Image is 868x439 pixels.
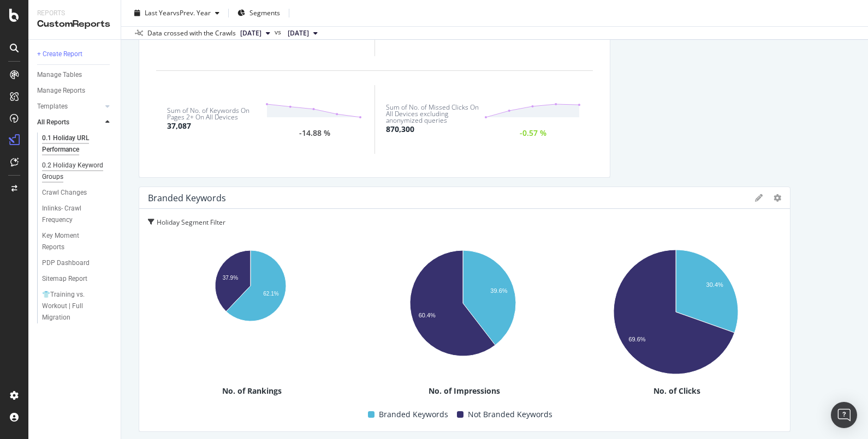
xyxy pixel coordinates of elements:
div: Data crossed with the Crawls [147,28,236,38]
div: Sum of No. of Missed Clicks On All Devices excluding anonymized queries [386,104,484,124]
div: Reports [37,9,112,18]
div: Manage Tables [37,69,82,81]
div: 👕Training vs. Workout | Full Migration [42,289,107,323]
span: 2024 Sep. 24th [288,28,309,38]
div: 870,300 [386,124,414,135]
span: vs Prev. Year [173,8,211,17]
div: Holiday Segment Filter [157,218,234,228]
text: 62.1% [263,291,278,297]
a: Templates [37,101,102,112]
button: Segments [233,4,284,22]
div: -0.57 % [520,130,546,137]
div: + Create Report [37,49,82,60]
text: 37.9% [223,275,238,281]
span: Segments [249,8,280,17]
a: 0.1 Holiday URL Performance [42,133,113,155]
span: 2025 Sep. 23rd [240,28,261,38]
a: + Create Report [37,49,113,60]
button: [DATE] [283,27,322,40]
div: 37,087 [167,121,191,131]
text: 60.4% [419,312,436,319]
a: Key Moment Reports [42,230,113,253]
div: Branded Keywords [148,193,226,203]
button: Last YearvsPrev. Year [130,4,224,22]
svg: A chart. [148,244,353,323]
div: Key Moment Reports [42,230,102,253]
div: Manage Reports [37,85,85,97]
text: 39.6% [491,288,508,294]
div: CustomReports [37,18,112,31]
text: 69.6% [628,336,645,342]
div: PDP Dashboard [42,257,90,269]
div: -3.67 % [301,33,328,40]
div: All Reports [37,117,69,128]
div: Inlinks- Crawl Frequency [42,203,104,226]
a: Sitemap Report [42,273,113,285]
div: Templates [37,101,68,112]
a: Manage Tables [37,69,113,81]
div: 0.2 Holiday Keyword Groups [42,160,105,183]
div: No. of Impressions [360,386,568,396]
div: No. of Rankings [148,386,356,396]
div: Crawl Changes [42,187,87,199]
div: Branded KeywordsHoliday Segment FilterA chart.No. of RankingsA chart.No. of ImpressionsA chart.No... [139,187,790,432]
a: Manage Reports [37,85,113,97]
div: -14.88 % [299,130,330,137]
div: 0.1 Holiday URL Performance [42,133,105,155]
a: Crawl Changes [42,187,113,199]
svg: A chart. [360,244,566,363]
span: Last Year [145,8,173,17]
div: No. of Clicks [573,386,781,396]
text: 30.4% [706,281,723,288]
span: vs [275,27,283,37]
div: Sitemap Report [42,273,87,285]
a: 0.2 Holiday Keyword Groups [42,160,113,183]
div: Open Intercom Messenger [831,402,857,428]
div: +1.81 % [519,33,547,40]
a: PDP Dashboard [42,257,113,269]
button: [DATE] [236,27,275,40]
a: Inlinks- Crawl Frequency [42,203,113,226]
svg: A chart. [573,244,778,382]
a: 👕Training vs. Workout | Full Migration [42,289,113,323]
a: All Reports [37,117,102,128]
span: Not Branded Keywords [468,408,552,421]
span: Branded Keywords [379,408,448,421]
div: Sum of No. of Keywords On Pages 2+ On All Devices [167,107,265,121]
